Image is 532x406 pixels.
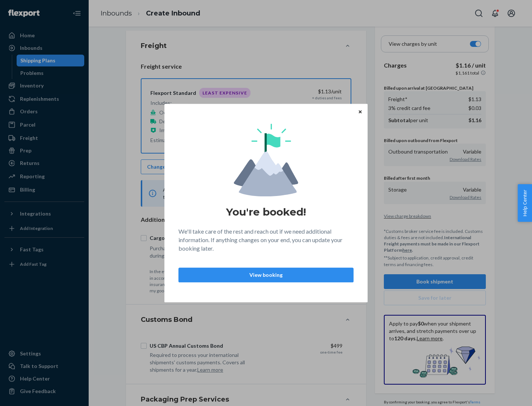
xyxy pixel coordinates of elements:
[357,107,364,116] button: Close
[185,271,347,279] p: View booking
[178,227,354,253] p: We'll take care of the rest and reach out if we need additional information. If anything changes ...
[226,205,306,219] h1: You're booked!
[234,124,298,196] img: svg+xml,%3Csvg%20viewBox%3D%220%200%20174%20197%22%20fill%3D%22none%22%20xmlns%3D%22http%3A%2F%2F...
[178,268,354,282] button: View booking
